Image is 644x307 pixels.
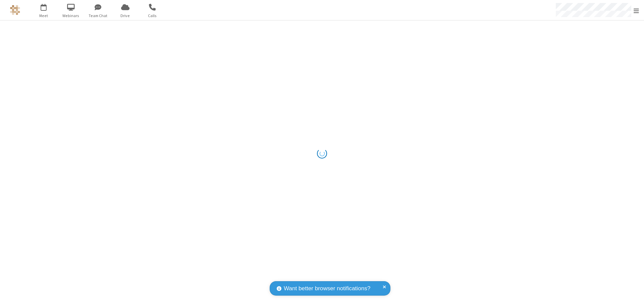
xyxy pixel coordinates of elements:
[10,5,20,15] img: QA Selenium DO NOT DELETE OR CHANGE
[284,284,370,293] span: Want better browser notifications?
[140,13,165,19] span: Calls
[86,13,111,19] span: Team Chat
[31,13,56,19] span: Meet
[58,13,84,19] span: Webinars
[113,13,138,19] span: Drive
